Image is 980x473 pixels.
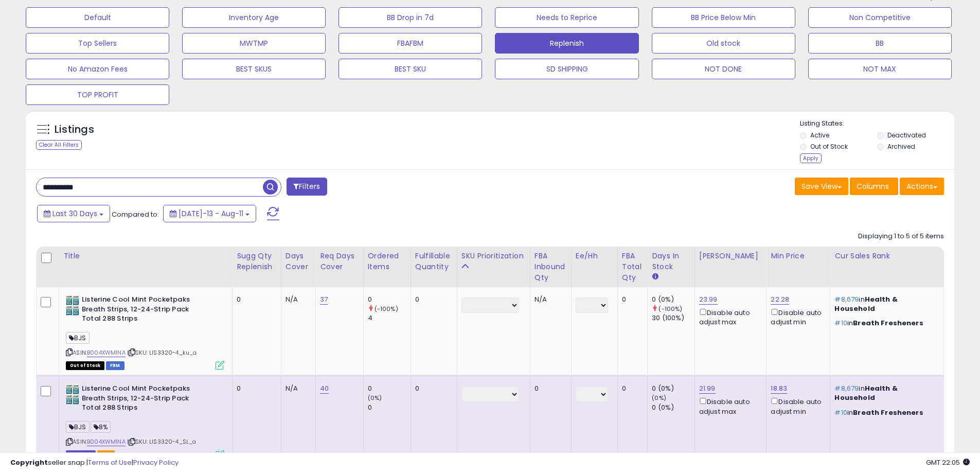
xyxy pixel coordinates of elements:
[237,295,273,304] div: 0
[534,295,563,304] div: N/A
[808,33,952,54] button: BB
[771,383,787,394] a: 18.83
[368,384,411,393] div: 0
[495,7,638,28] button: Needs to Reprice
[853,408,923,417] span: Breath Fresheners
[127,348,197,357] span: | SKU: LIS3320-4_ku_a
[106,361,124,370] span: FBM
[810,142,848,151] label: Out of Stock
[652,403,694,412] div: 0 (0%)
[652,384,694,393] div: 0 (0%)
[66,295,224,369] div: ASIN:
[834,383,859,393] span: #8,679
[808,59,952,79] button: NOT MAX
[850,178,898,195] button: Columns
[182,7,326,28] button: Inventory Age
[127,437,197,446] span: | SKU: LIS3320-4_SL_a
[834,319,936,328] p: in
[699,251,762,261] div: [PERSON_NAME]
[834,408,847,417] span: #10
[338,59,482,79] button: BEST SKU
[237,251,277,272] div: Sugg Qty Replenish
[82,384,207,415] b: Listerine Cool Mint Pocketpaks Breath Strips, 12-24-Strip Pack Total 288 Strips
[834,384,936,402] p: in
[887,142,915,151] label: Archived
[926,458,970,467] span: 2025-09-11 22:05 GMT
[795,178,848,195] button: Save View
[834,294,859,304] span: #8,679
[771,251,826,261] div: Min Price
[52,208,97,219] span: Last 30 Days
[652,59,795,79] button: NOT DONE
[179,208,243,219] span: [DATE]-13 - Aug-11
[36,140,82,150] div: Clear All Filters
[182,33,326,54] button: MWTMP
[652,394,666,402] small: (0%)
[182,59,326,79] button: BEST SKUS
[900,178,944,195] button: Actions
[133,458,179,467] a: Privacy Policy
[652,313,694,323] div: 30 (100%)
[66,332,90,344] span: BJS
[652,251,690,272] div: Days In Stock
[320,383,329,394] a: 40
[368,313,411,323] div: 4
[534,384,563,393] div: 0
[461,251,526,261] div: SKU Prioritization
[699,294,718,305] a: 23.99
[534,251,567,283] div: FBA inbound Qty
[237,384,273,393] div: 0
[415,384,449,393] div: 0
[287,178,327,196] button: Filters
[834,383,897,402] span: Health & Household
[286,384,308,393] div: N/A
[622,251,643,283] div: FBA Total Qty
[233,247,281,287] th: Please note that this number is a calculation based on your required days of coverage and your ve...
[800,119,954,129] p: Listing States:
[87,348,126,357] a: B004XWM1NA
[26,33,169,54] button: Top Sellers
[320,294,328,305] a: 37
[415,295,449,304] div: 0
[320,251,359,272] div: Req Days Cover
[66,421,90,433] span: BJS
[368,295,411,304] div: 0
[37,205,110,222] button: Last 30 Days
[112,209,159,219] span: Compared to:
[88,458,132,467] a: Terms of Use
[63,251,228,261] div: Title
[652,295,694,304] div: 0 (0%)
[368,394,382,402] small: (0%)
[576,251,613,261] div: Ee/hh
[495,33,638,54] button: Replenish
[26,7,169,28] button: Default
[622,295,639,304] div: 0
[286,251,311,272] div: Days Cover
[82,295,207,326] b: Listerine Cool Mint Pocketpaks Breath Strips, 12-24-Strip Pack Total 288 Strips
[622,384,639,393] div: 0
[10,458,179,468] div: seller snap | |
[652,7,795,28] button: BB Price Below Min
[66,384,79,405] img: 51TNf1v6AfL._SL40_.jpg
[771,396,822,416] div: Disable auto adjust min
[652,272,658,282] small: Days In Stock.
[457,247,530,287] th: CSV column name: cust_attr_3_SKU Prioritization
[853,318,923,328] span: Breath Fresheners
[771,307,822,327] div: Disable auto adjust min
[699,307,759,327] div: Disable auto adjust max
[91,421,111,433] span: 8%
[338,33,482,54] button: FBAFBM
[834,251,939,261] div: Cur Sales Rank
[26,84,169,105] button: TOP PROFIT
[800,153,822,163] div: Apply
[495,59,638,79] button: SD SHIPPING
[887,131,926,139] label: Deactivated
[857,181,889,191] span: Columns
[66,384,224,458] div: ASIN:
[808,7,952,28] button: Non Competitive
[26,59,169,79] button: No Amazon Fees
[834,318,847,328] span: #10
[338,7,482,28] button: BB Drop in 7d
[699,383,716,394] a: 21.99
[66,295,79,316] img: 51TNf1v6AfL._SL40_.jpg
